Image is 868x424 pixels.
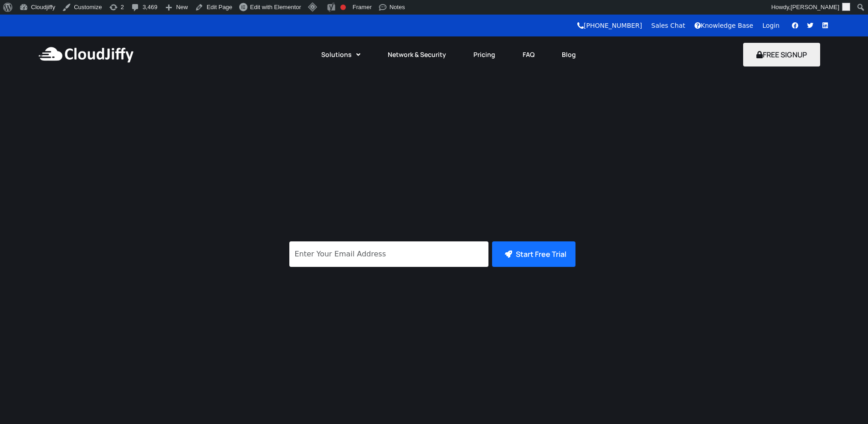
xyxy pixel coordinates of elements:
a: Sales Chat [651,22,685,29]
a: Pricing [460,45,509,65]
div: Focus keyphrase not set [340,5,346,10]
a: Login [762,22,780,29]
a: Network & Security [374,45,460,65]
span: Edit with Elementor [250,4,301,10]
a: Solutions [308,45,374,65]
a: FREE SIGNUP [743,50,820,60]
a: [PHONE_NUMBER] [577,22,642,29]
a: Blog [548,45,590,65]
input: Enter Your Email Address [289,241,488,267]
button: Start Free Trial [492,241,575,267]
button: FREE SIGNUP [743,43,820,66]
a: Knowledge Base [694,22,754,29]
span: [PERSON_NAME] [791,4,839,10]
a: FAQ [509,45,548,65]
